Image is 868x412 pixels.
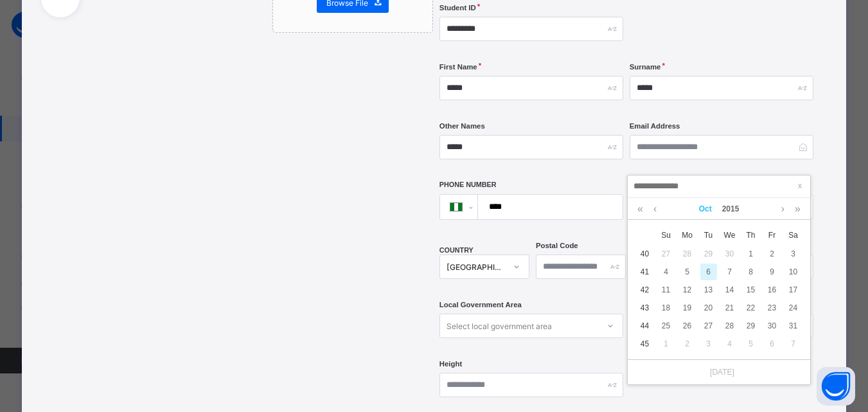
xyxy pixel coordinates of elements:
td: November 1, 2015 [655,335,677,353]
div: 2 [764,246,781,262]
label: Phone Number [439,181,497,188]
label: Email Address [630,122,680,130]
th: Thu [740,226,761,245]
td: September 27, 2015 [655,245,677,263]
td: 42 [634,281,655,299]
td: October 3, 2015 [783,245,804,263]
div: 30 [764,318,781,334]
td: October 22, 2015 [740,299,761,317]
td: October 30, 2015 [761,317,783,335]
td: October 28, 2015 [719,317,740,335]
td: October 7, 2015 [719,263,740,281]
div: 15 [743,282,759,298]
div: 28 [679,246,696,262]
td: 40 [634,245,655,263]
div: 29 [743,318,759,334]
td: October 23, 2015 [761,299,783,317]
div: 26 [679,318,696,334]
div: 4 [722,336,738,352]
td: October 17, 2015 [783,281,804,299]
div: 11 [658,282,675,298]
button: Open asap [817,367,855,406]
div: 24 [785,300,802,316]
div: 5 [743,336,759,352]
td: November 5, 2015 [740,335,761,353]
span: Tu [698,229,719,241]
div: 4 [658,264,675,280]
th: Fri [761,226,783,245]
th: Tue [698,226,719,245]
td: November 4, 2015 [719,335,740,353]
td: October 9, 2015 [761,263,783,281]
label: Height [439,360,462,368]
span: Su [655,229,677,241]
td: November 6, 2015 [761,335,783,353]
th: Wed [719,226,740,245]
span: Sa [783,229,804,241]
td: 43 [634,299,655,317]
span: COUNTRY [439,246,474,254]
td: October 10, 2015 [783,263,804,281]
td: September 29, 2015 [698,245,719,263]
span: Local Government Area [439,301,522,309]
td: October 5, 2015 [677,263,698,281]
div: 17 [785,282,802,298]
td: October 15, 2015 [740,281,761,299]
td: October 20, 2015 [698,299,719,317]
td: October 8, 2015 [740,263,761,281]
td: November 3, 2015 [698,335,719,353]
td: September 30, 2015 [719,245,740,263]
div: 20 [700,300,717,316]
div: 28 [722,318,738,334]
label: Other Names [439,122,485,130]
div: 29 [700,246,717,262]
div: 8 [743,264,759,280]
td: November 2, 2015 [677,335,698,353]
div: 14 [722,282,738,298]
td: October 31, 2015 [783,317,804,335]
td: October 25, 2015 [655,317,677,335]
span: Fr [761,229,783,241]
div: [GEOGRAPHIC_DATA] [447,262,506,272]
td: October 18, 2015 [655,299,677,317]
div: 13 [700,282,717,298]
div: 19 [679,300,696,316]
div: 2 [679,336,696,352]
div: 27 [658,246,675,262]
a: Next month (PageDown) [778,198,788,220]
a: 2015 [717,198,745,220]
div: Select local government area [447,314,552,338]
td: October 24, 2015 [783,299,804,317]
div: 22 [743,300,759,316]
label: Postal Code [536,242,578,249]
td: 45 [634,335,655,353]
td: September 28, 2015 [677,245,698,263]
div: 3 [785,246,802,262]
span: We [719,229,740,241]
span: Th [740,229,761,241]
td: 41 [634,263,655,281]
td: October 4, 2015 [655,263,677,281]
div: 21 [722,300,738,316]
td: November 7, 2015 [783,335,804,353]
div: 6 [700,264,717,280]
div: 25 [658,318,675,334]
div: 12 [679,282,696,298]
div: 1 [743,246,759,262]
div: 27 [700,318,717,334]
label: Surname [630,63,661,71]
a: [DATE] [704,366,734,378]
div: 31 [785,318,802,334]
td: October 19, 2015 [677,299,698,317]
span: Mo [677,229,698,241]
td: October 29, 2015 [740,317,761,335]
td: October 14, 2015 [719,281,740,299]
a: Oct [694,198,717,220]
th: Mon [677,226,698,245]
div: 1 [658,336,675,352]
td: October 11, 2015 [655,281,677,299]
td: October 16, 2015 [761,281,783,299]
td: October 26, 2015 [677,317,698,335]
td: October 2, 2015 [761,245,783,263]
div: 5 [679,264,696,280]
